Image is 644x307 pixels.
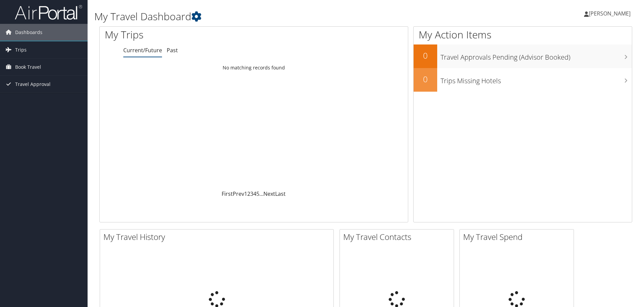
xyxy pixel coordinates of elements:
a: First [222,190,233,197]
a: Prev [233,190,244,197]
h3: Trips Missing Hotels [441,73,632,86]
h2: 0 [414,73,437,85]
a: Current/Future [123,47,162,54]
span: … [259,190,263,197]
a: 5 [256,190,259,197]
h1: My Action Items [414,28,632,42]
a: Next [263,190,275,197]
span: Book Travel [15,59,41,75]
a: [PERSON_NAME] [584,3,637,24]
span: [PERSON_NAME] [589,10,631,17]
img: airportal-logo.png [15,4,82,20]
h1: My Travel Dashboard [94,9,456,24]
h3: Travel Approvals Pending (Advisor Booked) [441,49,632,62]
a: 4 [253,190,256,197]
h2: My Travel History [103,231,333,243]
span: Trips [15,41,27,58]
a: 1 [244,190,247,197]
a: 2 [247,190,250,197]
span: Travel Approval [15,76,51,93]
h2: 0 [414,50,437,61]
a: 3 [250,190,253,197]
a: 0Travel Approvals Pending (Advisor Booked) [414,44,632,68]
h2: My Travel Contacts [343,231,454,243]
h2: My Travel Spend [463,231,574,243]
h1: My Trips [105,28,275,42]
td: No matching records found [100,62,408,74]
a: Last [275,190,286,197]
span: Dashboards [15,24,42,41]
a: 0Trips Missing Hotels [414,68,632,92]
a: Past [167,47,178,54]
